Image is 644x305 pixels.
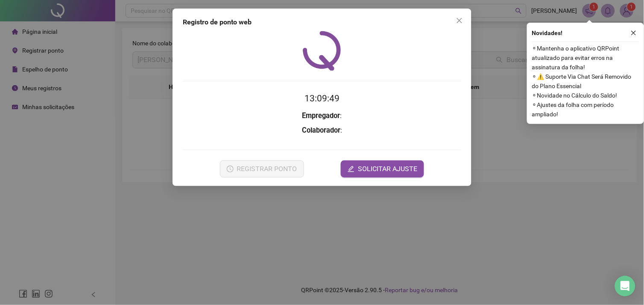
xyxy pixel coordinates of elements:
span: SOLICITAR AJUSTE [358,164,417,174]
button: REGISTRAR PONTO [220,160,304,178]
strong: Empregador [302,112,340,120]
span: edit [348,166,354,172]
div: Registro de ponto web [183,17,461,27]
h3: : [183,125,461,136]
strong: Colaborador [302,126,340,134]
span: Novidades ! [532,28,563,38]
span: ⚬ Mantenha o aplicativo QRPoint atualizado para evitar erros na assinatura da folha! [532,44,639,72]
div: Open Intercom Messenger [615,276,635,296]
time: 13:09:49 [304,93,340,104]
span: close [456,17,463,24]
span: ⚬ Novidade no Cálculo do Saldo! [532,91,639,100]
button: Close [453,14,466,27]
img: QRPoint [303,31,341,71]
h3: : [183,110,461,121]
span: close [631,30,637,36]
span: ⚬ Ajustes da folha com período ampliado! [532,100,639,119]
span: ⚬ ⚠️ Suporte Via Chat Será Removido do Plano Essencial [532,72,639,91]
button: editSOLICITAR AJUSTE [341,160,424,178]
